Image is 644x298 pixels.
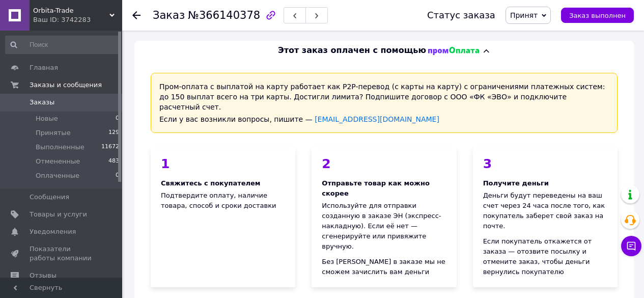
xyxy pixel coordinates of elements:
span: Уведомления [30,227,76,236]
span: Товары и услуги [30,210,87,219]
span: Orbita-Trade [33,6,109,15]
span: Отмененные [36,157,80,166]
span: Сообщения [30,193,69,202]
div: Если покупатель откажется от заказа — отозвите посылку и отмените заказ, чтобы деньги вернулись п... [483,236,607,277]
div: 2 [322,157,446,170]
span: Новые [36,114,58,123]
div: Деньги будут переведены на ваш счет через 24 часа после того, как покупатель заберет свой заказ н... [483,191,607,231]
div: Ваш ID: 3742283 [33,15,122,24]
span: Показатели работы компании [30,245,94,263]
input: Поиск [5,36,120,54]
span: Свяжитесь с покупателем [161,179,260,187]
span: Оплаченные [36,171,79,180]
span: Заказ [153,9,185,21]
span: 483 [108,157,119,166]
span: 129 [108,128,119,138]
a: [EMAIL_ADDRESS][DOMAIN_NAME] [315,115,439,123]
span: 11672 [101,143,119,152]
span: Главная [30,63,58,72]
span: Заказы и сообщения [30,80,102,90]
span: 0 [116,114,119,123]
span: Принят [510,11,538,19]
div: Вернуться назад [132,10,141,20]
div: 3 [483,157,607,170]
span: Получите деньги [483,179,549,187]
span: Заказы [30,98,54,107]
div: Подтвердите оплату, наличие товара, способ и сроки доставки [151,147,295,287]
span: Отправьте товар как можно скорее [322,179,430,197]
span: Выполненные [36,143,85,152]
span: Этот заказ оплачен с помощью [278,45,426,57]
span: Заказ выполнен [569,12,626,19]
div: 1 [161,157,285,170]
span: Отзывы [30,271,57,280]
div: Пром-оплата с выплатой на карту работает как P2P-перевод (с карты на карту) с ограничениями плате... [151,73,618,133]
div: Без [PERSON_NAME] в заказе мы не сможем зачислить вам деньги [322,257,446,277]
span: №366140378 [188,9,260,21]
button: Чат с покупателем [621,236,641,256]
span: Принятые [36,128,71,138]
div: Используйте для отправки созданную в заказе ЭН (экспресс-накладную). Если её нет — сгенерируйте и... [322,201,446,252]
div: Статус заказа [427,10,495,20]
button: Заказ выполнен [561,8,634,23]
span: 0 [116,171,119,180]
div: Если у вас возникли вопросы, пишите — [159,114,609,124]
